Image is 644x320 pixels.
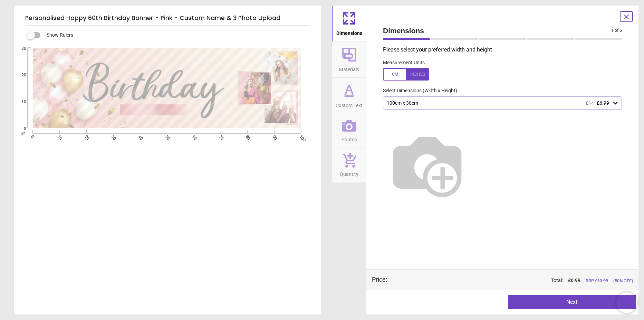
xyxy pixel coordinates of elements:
span: Materials [339,63,359,73]
span: £ [568,277,580,284]
span: 0 [13,126,26,132]
span: £ 13.98 [595,278,608,283]
span: (50% OFF) [613,278,633,284]
button: Materials [332,42,366,78]
label: Measurement Units [383,59,425,66]
span: 20 [13,72,26,78]
button: Next [508,295,636,309]
h5: Personalised Happy 60th Birthday Banner - Pink - Custom Name & 3 Photo Upload [25,11,310,26]
button: Photos [332,114,366,148]
span: £6.99 [597,100,609,106]
span: 1 of 5 [611,28,622,34]
span: 6.99 [571,277,580,283]
button: Dimensions [332,6,366,41]
span: Quantity [340,168,358,178]
span: Dimensions [383,26,611,36]
div: 100cm x 30cm [386,100,612,106]
iframe: Brevo live chat [616,292,637,313]
button: Custom Text [332,78,366,114]
span: RRP [586,278,608,284]
button: Quantity [332,148,366,182]
span: 10 [13,99,26,105]
span: 30 [13,46,26,51]
div: Price : [372,275,387,284]
div: Show Rulers [31,31,321,39]
div: Total: [397,277,633,284]
span: Custom Text [336,99,363,109]
img: Helper for size comparison [383,121,471,209]
label: Select Dimensions (Width x Height) [377,87,457,94]
span: Photos [342,133,357,143]
p: Please select your preferred width and height [383,46,627,54]
span: £14 [586,100,594,106]
span: Dimensions [336,27,362,37]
